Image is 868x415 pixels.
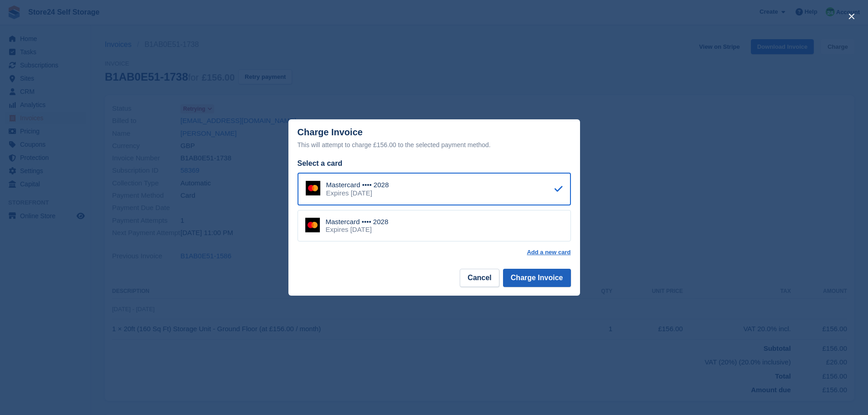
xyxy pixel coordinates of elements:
[503,269,571,287] button: Charge Invoice
[460,269,499,287] button: Cancel
[326,181,389,189] div: Mastercard •••• 2028
[298,127,571,150] div: Charge Invoice
[326,218,389,226] div: Mastercard •••• 2028
[298,139,571,150] div: This will attempt to charge £156.00 to the selected payment method.
[305,218,320,232] img: Mastercard Logo
[844,9,859,24] button: close
[326,225,389,234] div: Expires [DATE]
[326,189,389,197] div: Expires [DATE]
[527,249,570,256] a: Add a new card
[298,158,571,169] div: Select a card
[306,181,320,195] img: Mastercard Logo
